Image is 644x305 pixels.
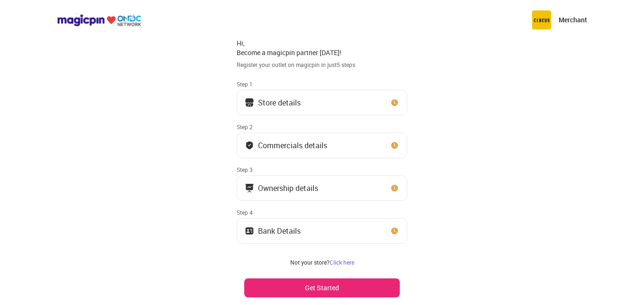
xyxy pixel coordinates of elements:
img: ownership_icon.37569ceb.svg [245,226,254,236]
button: Commercials details [237,133,407,158]
div: Step 3 [237,166,407,173]
p: Merchant [559,15,587,25]
div: Ownership details [258,186,318,191]
img: bank_details_tick.fdc3558c.svg [245,141,254,150]
span: Not your store? [290,258,330,266]
img: ondc-logo-new-small.8a59708e.svg [57,14,141,27]
div: Bank Details [258,229,301,233]
div: Register your outlet on magicpin in just 5 steps [237,61,407,69]
img: clock_icon_new.67dbf243.svg [390,183,399,193]
img: clock_icon_new.67dbf243.svg [390,226,399,236]
button: Bank Details [237,218,407,244]
a: Click here [330,258,354,266]
div: Step 1 [237,80,407,88]
img: clock_icon_new.67dbf243.svg [390,141,399,150]
div: Step 4 [237,209,407,216]
img: clock_icon_new.67dbf243.svg [390,98,399,107]
img: circus.b677b59b.png [532,10,551,29]
button: Ownership details [237,175,407,201]
button: Get Started [244,278,400,297]
img: storeIcon.9b1f7264.svg [245,98,254,107]
button: Store details [237,90,407,115]
img: commercials_icon.983f7837.svg [245,183,254,193]
div: Commercials details [258,143,327,148]
div: Store details [258,100,301,105]
div: Hi, Become a magicpin partner [DATE]! [237,38,407,57]
div: Step 2 [237,123,407,131]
